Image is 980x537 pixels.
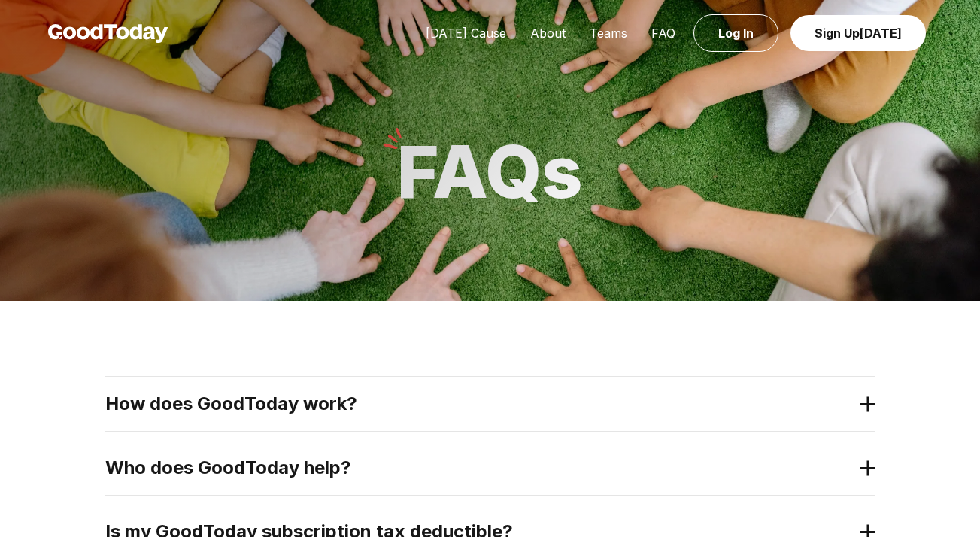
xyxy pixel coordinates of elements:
[639,26,687,41] a: FAQ
[693,14,778,52] a: Log In
[105,456,851,480] h2: Who does GoodToday help?
[414,26,518,41] a: [DATE] Cause
[578,26,639,41] a: Teams
[518,26,578,41] a: About
[105,392,851,416] h2: How does GoodToday work?
[860,26,902,41] span: [DATE]
[48,24,168,43] img: GoodToday
[790,15,926,51] a: Sign Up[DATE]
